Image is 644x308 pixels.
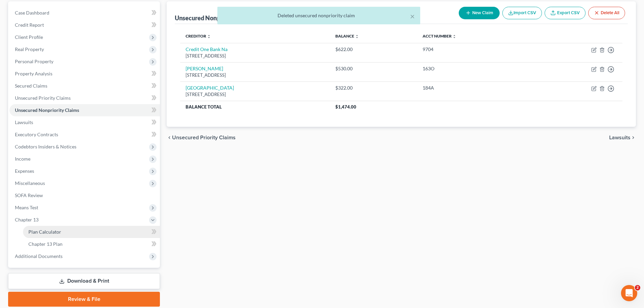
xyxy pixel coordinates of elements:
span: 2 [635,285,640,290]
span: Expenses [15,168,34,174]
a: Review & File [8,292,160,307]
div: Deleted unsecured nonpriority claim [223,12,415,19]
span: Miscellaneous [15,180,45,186]
a: Unsecured Priority Claims [9,92,160,104]
i: chevron_right [630,135,636,140]
iframe: Intercom live chat [621,285,637,301]
div: [STREET_ADDRESS] [186,53,325,59]
a: Plan Calculator [23,226,160,238]
a: Credit One Bank Na [186,46,228,52]
div: 163O [423,65,525,72]
i: chevron_left [167,135,172,140]
a: Unsecured Nonpriority Claims [9,104,160,116]
i: unfold_more [207,34,211,39]
a: Download & Print [8,273,160,289]
span: Chapter 13 Plan [28,241,63,247]
a: Secured Claims [9,80,160,92]
span: Personal Property [15,58,53,64]
span: Client Profile [15,34,43,40]
span: Unsecured Priority Claims [15,95,71,101]
div: $622.00 [335,46,412,53]
div: $322.00 [335,85,412,91]
button: Lawsuits chevron_right [609,135,636,140]
span: Lawsuits [609,135,630,140]
i: unfold_more [452,34,456,39]
th: Balance Total [180,101,330,113]
span: $1,474.00 [335,104,356,110]
a: [GEOGRAPHIC_DATA] [186,85,234,91]
span: Income [15,156,30,162]
span: Secured Claims [15,83,47,89]
div: $530.00 [335,65,412,72]
button: chevron_left Unsecured Priority Claims [167,135,236,140]
a: Acct Number unfold_more [423,33,456,39]
span: Lawsuits [15,119,33,125]
span: Property Analysis [15,71,52,76]
a: Property Analysis [9,68,160,80]
span: Unsecured Nonpriority Claims [15,107,79,113]
a: SOFA Review [9,189,160,202]
div: 184A [423,85,525,91]
a: Balance unfold_more [335,33,359,39]
a: Creditor unfold_more [186,33,211,39]
span: Codebtors Insiders & Notices [15,144,76,149]
span: Chapter 13 [15,217,39,222]
span: Additional Documents [15,253,63,259]
div: [STREET_ADDRESS] [186,72,325,78]
a: [PERSON_NAME] [186,66,223,71]
span: SOFA Review [15,192,43,198]
i: unfold_more [355,34,359,39]
div: [STREET_ADDRESS] [186,91,325,98]
button: × [410,12,415,20]
span: Unsecured Priority Claims [172,135,236,140]
a: Executory Contracts [9,128,160,141]
span: Means Test [15,205,38,210]
a: Lawsuits [9,116,160,128]
span: Real Property [15,46,44,52]
span: Executory Contracts [15,132,58,137]
a: Chapter 13 Plan [23,238,160,250]
span: Plan Calculator [28,229,61,235]
div: 9704 [423,46,525,53]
